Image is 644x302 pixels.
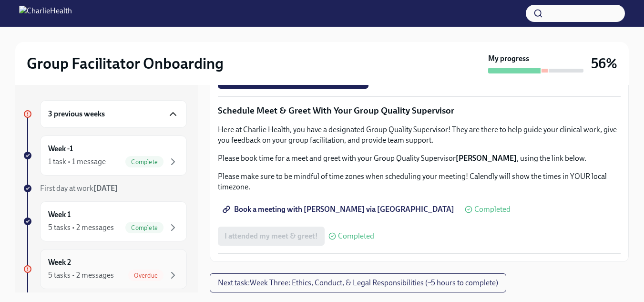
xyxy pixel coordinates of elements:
[48,257,71,268] h6: Week 2
[23,183,187,194] a: First day at work[DATE]
[218,104,621,117] p: Schedule Meet & Greet With Your Group Quality Supervisor
[27,54,224,73] h2: Group Facilitator Onboarding
[225,205,454,214] span: Book a meeting with [PERSON_NAME] via [GEOGRAPHIC_DATA]
[48,156,106,167] div: 1 task • 1 message
[338,232,374,240] span: Completed
[48,144,73,154] h6: Week -1
[456,154,517,163] strong: [PERSON_NAME]
[125,224,164,231] span: Complete
[218,278,498,288] span: Next task : Week Three: Ethics, Conduct, & Legal Responsibilities (~5 hours to complete)
[474,206,511,213] span: Completed
[23,135,187,176] a: Week -11 task • 1 messageComplete
[218,200,461,219] a: Book a meeting with [PERSON_NAME] via [GEOGRAPHIC_DATA]
[48,209,71,220] h6: Week 1
[591,55,617,72] h3: 56%
[218,125,621,146] p: Here at Charlie Health, you have a designated Group Quality Supervisor! They are there to help gu...
[48,222,114,233] div: 5 tasks • 2 messages
[125,158,164,166] span: Complete
[210,273,506,292] button: Next task:Week Three: Ethics, Conduct, & Legal Responsibilities (~5 hours to complete)
[40,100,187,128] div: 3 previous weeks
[488,53,529,64] strong: My progress
[48,270,114,281] div: 5 tasks • 2 messages
[218,171,621,192] p: Please make sure to be mindful of time zones when scheduling your meeting! Calendly will show the...
[48,109,105,119] h6: 3 previous weeks
[93,184,118,193] strong: [DATE]
[40,184,118,193] span: First day at work
[218,153,621,164] p: Please book time for a meet and greet with your Group Quality Supervisor , using the link below.
[23,201,187,241] a: Week 15 tasks • 2 messagesComplete
[128,272,164,279] span: Overdue
[19,6,72,21] img: CharlieHealth
[23,249,187,289] a: Week 25 tasks • 2 messagesOverdue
